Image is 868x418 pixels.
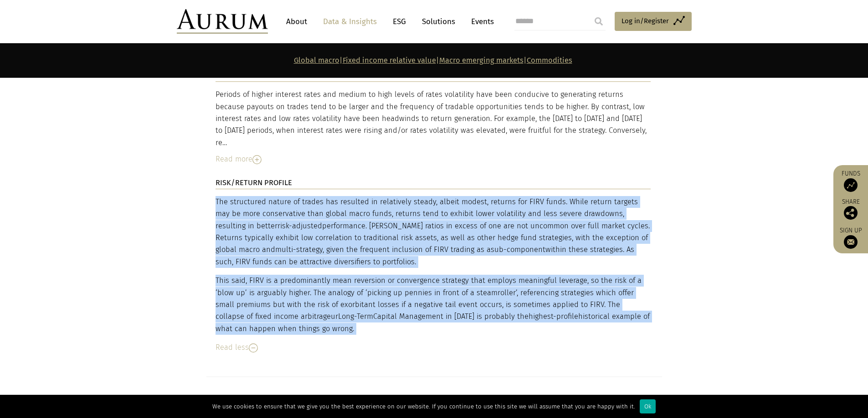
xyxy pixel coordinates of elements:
[294,56,572,65] strong: | | |
[275,245,323,254] span: multi-strategy
[249,343,258,353] img: Read Less
[216,196,651,268] p: The structured nature of trades has resulted in relatively steady, albeit modest, returns for FIR...
[844,206,858,220] img: Share this post
[467,13,494,30] a: Events
[216,342,651,353] div: Read less
[277,222,322,230] span: risk-adjusted
[838,199,863,220] div: Share
[216,89,651,149] div: Periods of higher interest rates and medium to high levels of rates volatility have been conduciv...
[439,56,524,65] a: Macro emerging markets
[838,227,863,249] a: Sign up
[318,13,381,30] a: Data & Insights
[343,56,436,65] a: Fixed income relative value
[417,13,460,30] a: Solutions
[615,12,692,31] a: Log in/Register
[216,178,292,187] strong: RISK/RETURN PROFILE
[529,312,578,321] span: highest-profile
[491,245,545,254] span: sub-component
[252,155,262,164] img: Read More
[338,312,373,321] span: Long-Term
[844,178,858,192] img: Access Funds
[844,235,858,249] img: Sign up to our newsletter
[590,12,608,30] input: Submit
[216,153,651,165] div: Read more
[388,13,411,30] a: ESG
[838,170,863,192] a: Funds
[640,399,656,413] div: Ok
[177,9,268,34] img: Aurum
[282,13,312,30] a: About
[527,56,572,65] a: Commodities
[294,56,339,65] a: Global macro
[216,275,651,335] p: This said, FIRV is a predominantly mean reversion or convergence strategy that employs meaningful...
[621,15,669,26] span: Log in/Register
